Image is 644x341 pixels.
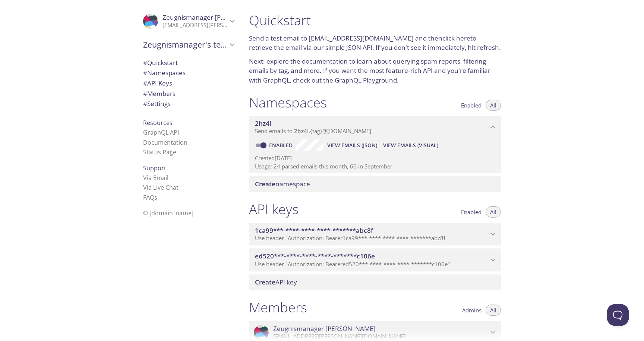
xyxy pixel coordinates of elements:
[154,193,157,202] span: s
[249,176,501,192] div: Create namespace
[249,116,501,139] div: 2hz4i namespace
[143,68,186,77] span: Namespaces
[255,127,371,135] span: Send emails to . {tag} @[DOMAIN_NAME]
[249,299,307,316] h1: Members
[137,9,240,33] div: Zeugnismanager Haufe
[143,58,178,67] span: Quickstart
[143,193,157,202] a: FAQ
[255,154,495,162] p: Created [DATE]
[143,99,147,108] span: #
[380,139,441,151] button: View Emails (Visual)
[255,180,275,188] span: Create
[383,141,438,150] span: View Emails (Visual)
[143,148,176,156] a: Status Page
[143,99,171,108] span: Settings
[255,119,271,128] span: 2hz4i
[486,305,501,316] button: All
[249,201,299,218] h1: API keys
[442,34,470,42] a: click here
[486,100,501,111] button: All
[255,278,275,286] span: Create
[137,35,240,54] div: Zeugnismanager's team
[249,274,501,290] div: Create API Key
[137,58,240,68] div: Quickstart
[335,76,397,84] a: GraphQL Playground
[324,139,380,151] button: View Emails (JSON)
[143,89,176,98] span: Members
[143,209,193,217] span: © [DOMAIN_NAME]
[486,206,501,218] button: All
[302,57,348,65] a: documentation
[294,127,309,135] span: 2hz4i
[255,180,310,188] span: namespace
[327,141,377,150] span: View Emails (JSON)
[143,119,173,127] span: Resources
[457,206,486,218] button: Enabled
[143,174,168,182] a: Via Email
[143,164,166,172] span: Support
[137,68,240,78] div: Namespaces
[143,79,147,87] span: #
[162,22,227,29] p: [EMAIL_ADDRESS][PERSON_NAME][DOMAIN_NAME]
[458,305,486,316] button: Admins
[249,94,327,111] h1: Namespaces
[143,138,187,147] a: Documentation
[143,79,172,87] span: API Keys
[137,78,240,89] div: API Keys
[607,304,629,326] iframe: Help Scout Beacon - Open
[143,89,147,98] span: #
[268,142,296,149] a: Enabled
[249,57,501,85] p: Next: explore the to learn about querying spam reports, filtering emails by tag, and more. If you...
[137,99,240,109] div: Team Settings
[137,89,240,99] div: Members
[309,34,414,42] a: [EMAIL_ADDRESS][DOMAIN_NAME]
[273,325,376,333] span: Zeugnismanager [PERSON_NAME]
[143,39,227,50] span: Zeugnismanager's team
[143,58,147,67] span: #
[249,12,501,29] h1: Quickstart
[255,163,495,170] p: Usage: 24 parsed emails this month, 60 in September
[143,128,179,136] a: GraphQL API
[143,68,147,77] span: #
[162,13,265,22] span: Zeugnismanager [PERSON_NAME]
[143,183,179,192] a: Via Live Chat
[457,100,486,111] button: Enabled
[255,278,297,286] span: API key
[249,33,501,52] p: Send a test email to and then to retrieve the email via our simple JSON API. If you don't see it ...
